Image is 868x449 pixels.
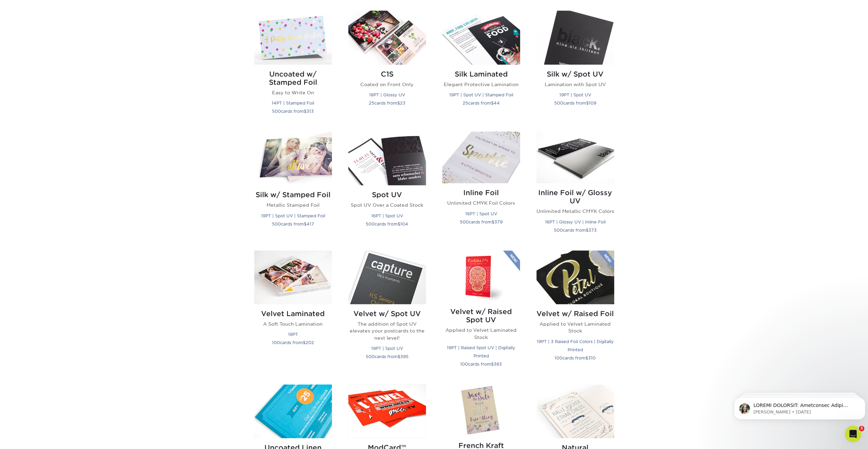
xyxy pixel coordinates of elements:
[272,109,314,114] small: cards from
[366,221,375,227] span: 500
[545,219,606,224] small: 16PT | Glossy UV | Inline Foil
[398,354,400,359] span: $
[442,308,520,324] h2: Velvet w/ Raised Spot UV
[447,345,515,358] small: 19PT | Raised Spot UV | Digitally Printed
[585,355,588,360] span: $
[366,354,375,359] span: 500
[442,70,520,78] h2: Silk Laminated
[348,202,426,208] p: Spot UV Over a Coated Stock
[400,354,409,359] span: 395
[536,11,614,123] a: Silk w/ Spot UV Postcards Silk w/ Spot UV Lamination with Spot UV 19PT | Spot UV 500cards from$109
[254,132,332,242] a: Silk w/ Stamped Foil Postcards Silk w/ Stamped Foil Metallic Stamped Foil 19PT | Spot UV | Stampe...
[254,11,332,123] a: Uncoated w/ Stamped Foil Postcards Uncoated w/ Stamped Foil Easy to Write On 14PT | Stamped Foil ...
[491,100,494,106] span: $
[442,11,520,64] img: Silk Laminated Postcards
[491,362,494,367] span: $
[254,310,332,318] h2: Velvet Laminated
[254,132,332,185] img: Silk w/ Stamped Foil Postcards
[272,100,314,106] small: 14PT | Stamped Foil
[731,383,868,431] iframe: Intercom notifications message
[307,109,314,114] span: 313
[369,92,405,97] small: 18PT | Glossy UV
[492,219,494,224] span: $
[494,362,502,367] span: 383
[272,340,314,345] small: cards from
[348,191,426,199] h2: Spot UV
[303,340,306,345] span: $
[272,340,280,345] span: 100
[536,250,614,376] a: Velvet w/ Raised Foil Postcards Velvet w/ Raised Foil Applied to Velvet Laminated Stock 19PT | 3 ...
[559,92,591,97] small: 19PT | Spot UV
[555,355,596,360] small: cards from
[494,100,500,106] span: 44
[398,221,400,227] span: $
[460,219,503,224] small: cards from
[494,219,503,224] span: 379
[442,327,520,341] p: Applied to Velvet Laminated Stock
[845,426,861,442] iframe: Intercom live chat
[254,191,332,199] h2: Silk w/ Stamped Foil
[463,100,468,106] span: 25
[254,250,332,376] a: Velvet Laminated Postcards Velvet Laminated A Soft Touch Lamination 19PT 100cards from$202
[371,213,403,218] small: 16PT | Spot UV
[397,100,400,106] span: $
[536,132,614,242] a: Inline Foil w/ Glossy UV Postcards Inline Foil w/ Glossy UV Unlimited Metallic CMYK Colors 16PT |...
[536,321,614,335] p: Applied to Velvet Laminated Stock
[304,109,307,114] span: $
[554,100,563,106] span: 500
[536,132,614,183] img: Inline Foil w/ Glossy UV Postcards
[554,100,596,106] small: cards from
[369,100,405,106] small: cards from
[536,11,614,64] img: Silk w/ Spot UV Postcards
[536,384,614,438] img: Natural Postcards
[254,321,332,327] p: A Soft Touch Lamination
[254,250,332,304] img: Velvet Laminated Postcards
[306,340,314,345] span: 202
[348,11,426,123] a: C1S Postcards C1S Coated on Front Only 18PT | Glossy UV 25cards from$23
[442,81,520,88] p: Elegant Protective Lamination
[554,228,563,233] span: 500
[348,321,426,341] p: The addition of Spot UV elevates your postcards to the next level!
[272,221,314,227] small: cards from
[22,20,126,243] span: LOREMI DOLORSIT: Ametconsec Adipi 1407-56217-06185 Elits doe tem incidid utla etdol magn Aliquaen...
[442,132,520,242] a: Inline Foil Postcards Inline Foil Unlimited CMYK Foil Colors 16PT | Spot UV 500cards from$379
[254,89,332,96] p: Easy to Write On
[400,100,405,106] span: 23
[460,362,468,367] span: 100
[589,100,596,106] span: 109
[254,202,332,208] p: Metallic Stamped Foil
[254,11,332,64] img: Uncoated w/ Stamped Foil Postcards
[366,354,409,359] small: cards from
[536,81,614,88] p: Lamination with Spot UV
[588,355,596,360] span: 310
[465,211,497,216] small: 16PT | Spot UV
[442,384,520,436] img: French Kraft Postcards
[348,11,426,64] img: C1S Postcards
[288,332,298,337] small: 19PT
[400,221,408,227] span: 104
[586,100,589,106] span: $
[261,213,325,218] small: 19PT | Spot UV | Stamped Foil
[460,362,502,367] small: cards from
[348,250,426,376] a: Velvet w/ Spot UV Postcards Velvet w/ Spot UV The addition of Spot UV elevates your postcards to ...
[348,132,426,242] a: Spot UV Postcards Spot UV Spot UV Over a Coated Stock 16PT | Spot UV 500cards from$104
[348,250,426,304] img: Velvet w/ Spot UV Postcards
[588,228,597,233] span: 373
[536,310,614,318] h2: Velvet w/ Raised Foil
[348,132,426,185] img: Spot UV Postcards
[442,250,520,302] img: Velvet w/ Raised Spot UV Postcards
[460,219,469,224] span: 500
[536,250,614,304] img: Velvet w/ Raised Foil Postcards
[536,189,614,205] h2: Inline Foil w/ Glossy UV
[597,250,614,271] img: New Product
[348,310,426,318] h2: Velvet w/ Spot UV
[463,100,500,106] small: cards from
[272,109,281,114] span: 500
[442,250,520,376] a: Velvet w/ Raised Spot UV Postcards Velvet w/ Raised Spot UV Applied to Velvet Laminated Stock 19P...
[442,132,520,183] img: Inline Foil Postcards
[449,92,513,97] small: 19PT | Spot UV | Stamped Foil
[442,189,520,197] h2: Inline Foil
[555,355,562,360] span: 100
[307,221,314,227] span: 417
